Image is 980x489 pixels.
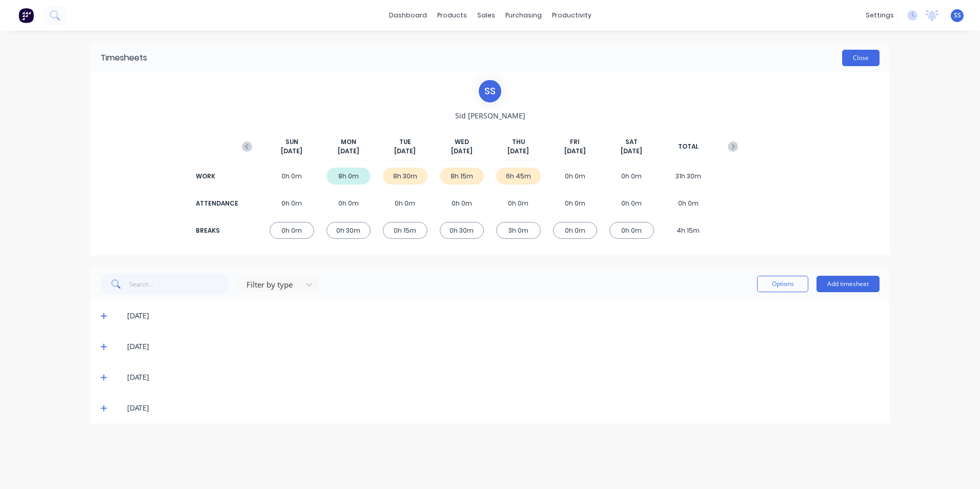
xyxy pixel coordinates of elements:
[326,195,371,212] div: 0h 0m
[326,222,371,239] div: 0h 30m
[18,8,34,23] img: Factory
[440,222,484,239] div: 0h 30m
[842,50,880,66] button: Close
[757,276,808,292] button: Options
[285,137,298,147] span: SUN
[816,276,880,292] button: Add timesheet
[383,168,427,185] div: 8h 30m
[399,137,411,147] span: TUE
[127,372,880,383] div: [DATE]
[451,147,473,156] span: [DATE]
[553,168,598,185] div: 0h 0m
[196,199,237,208] div: ATTENDANCE
[570,137,580,147] span: FRI
[553,222,598,239] div: 0h 0m
[394,147,416,156] span: [DATE]
[196,172,237,181] div: WORK
[621,147,642,156] span: [DATE]
[609,168,654,185] div: 0h 0m
[341,137,356,147] span: MON
[383,195,427,212] div: 0h 0m
[861,8,899,23] div: settings
[477,78,503,104] div: S S
[127,341,880,352] div: [DATE]
[455,110,525,121] span: Sid [PERSON_NAME]
[678,142,699,151] span: TOTAL
[564,147,586,156] span: [DATE]
[432,8,472,23] div: products
[100,52,147,64] div: Timesheets
[609,195,654,212] div: 0h 0m
[496,168,541,185] div: 6h 45m
[440,195,484,212] div: 0h 0m
[666,222,711,239] div: 4h 15m
[472,8,500,23] div: sales
[270,222,314,239] div: 0h 0m
[553,195,598,212] div: 0h 0m
[384,8,432,23] a: dashboard
[326,168,371,185] div: 8h 0m
[338,147,359,156] span: [DATE]
[666,168,711,185] div: 31h 30m
[500,8,547,23] div: purchasing
[127,310,880,321] div: [DATE]
[196,226,237,235] div: BREAKS
[625,137,638,147] span: SAT
[496,222,541,239] div: 3h 0m
[129,274,229,294] input: Search...
[954,11,961,20] span: SS
[127,402,880,414] div: [DATE]
[666,195,711,212] div: 0h 0m
[281,147,302,156] span: [DATE]
[512,137,525,147] span: THU
[383,222,427,239] div: 0h 15m
[455,137,469,147] span: WED
[440,168,484,185] div: 8h 15m
[547,8,597,23] div: productivity
[609,222,654,239] div: 0h 0m
[496,195,541,212] div: 0h 0m
[270,168,314,185] div: 0h 0m
[507,147,529,156] span: [DATE]
[270,195,314,212] div: 0h 0m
